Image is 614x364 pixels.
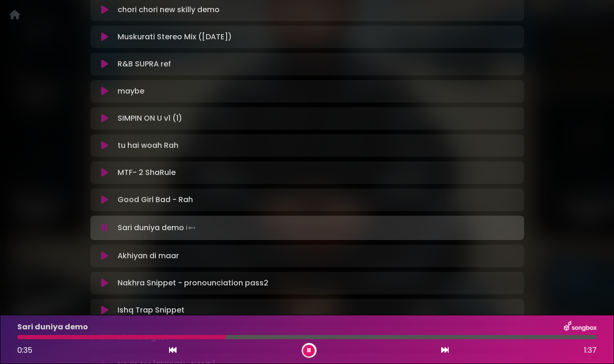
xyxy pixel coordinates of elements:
p: SIMPIN ON U v1 (1) [118,113,182,124]
img: waveform4.gif [184,221,197,234]
p: R&B SUPRA ref [118,58,171,70]
p: MTF- 2 ShaRule [118,167,176,178]
p: maybe [118,86,144,97]
p: tu hai woah Rah [118,140,178,151]
p: Sari duniya demo [17,321,88,333]
p: Ishq Trap Snippet [118,305,185,316]
p: Akhiyan di maar [118,250,179,262]
span: 1:37 [584,345,597,356]
p: Sari duniya demo [118,221,197,234]
p: Nakhra Snippet - pronounciation pass2 [118,277,268,289]
p: Muskurati Stereo Mix ([DATE]) [118,31,232,43]
span: 0:35 [17,345,32,356]
p: chori chori new skilly demo [118,4,220,15]
p: Good Girl Bad - Rah [118,194,193,205]
img: songbox-logo-white.png [564,321,597,333]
